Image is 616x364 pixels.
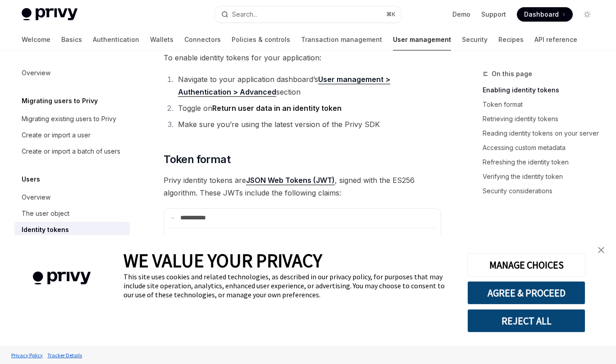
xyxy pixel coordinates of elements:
div: Overview [22,68,50,78]
a: Policies & controls [232,29,290,50]
a: Token format [483,97,602,112]
a: API reference [534,29,577,50]
a: Privacy Policy [9,347,45,363]
img: close banner [598,247,604,253]
span: Privy identity tokens are , signed with the ES256 algorithm. These JWTs include the following cla... [164,174,441,199]
div: The user object [22,208,69,219]
a: Recipes [498,29,524,50]
a: Security [462,29,488,50]
span: Token format [164,152,230,167]
div: Create or import a batch of users [22,146,120,157]
a: Retrieving identity tokens [483,112,602,126]
div: Migrating existing users to Privy [22,114,116,124]
span: ⌘ K [386,11,396,18]
button: REJECT ALL [467,309,585,332]
span: To enable identity tokens for your application: [164,51,441,64]
h5: Migrating users to Privy [22,96,98,106]
a: Create or import a user [14,127,130,143]
a: Refreshing the identity token [483,155,602,169]
strong: Return user data in an identity token [212,104,342,113]
button: Toggle dark mode [580,7,594,22]
a: Overview [14,189,130,205]
a: Demo [452,10,470,19]
a: JSON Web Tokens (JWT) [246,176,335,185]
button: Open search [215,6,401,23]
img: company logo [14,259,110,298]
a: Connectors [184,29,221,50]
button: AGREE & PROCEED [467,281,585,305]
img: light logo [22,8,78,21]
a: Basics [61,29,82,50]
a: Support [481,10,506,19]
a: close banner [592,241,610,259]
a: User management [393,29,451,50]
a: Authentication [93,29,139,50]
a: Migrating existing users to Privy [14,111,130,127]
h5: Users [22,174,40,185]
a: Dashboard [517,7,573,22]
a: Wallets [150,29,173,50]
a: Identity tokens [14,222,130,238]
a: Accessing custom metadata [483,141,602,155]
a: Security considerations [483,184,602,198]
a: Reading identity tokens on your server [483,126,602,141]
a: Tracker Details [45,347,84,363]
a: Enabling identity tokens [483,83,602,97]
div: This site uses cookies and related technologies, as described in our privacy policy, for purposes... [123,272,454,299]
li: Toggle on [175,102,441,114]
a: Create or import a batch of users [14,143,130,159]
a: Transaction management [301,29,382,50]
div: Overview [22,192,50,203]
a: Verifying the identity token [483,169,602,184]
li: Navigate to your application dashboard’s section [175,73,441,98]
span: On this page [492,68,532,79]
button: MANAGE CHOICES [467,253,585,277]
a: The user object [14,205,130,222]
div: Search... [232,9,257,20]
div: Create or import a user [22,130,91,141]
li: Make sure you’re using the latest version of the Privy SDK [175,118,441,131]
div: Identity tokens [22,224,69,235]
a: Overview [14,65,130,81]
a: Welcome [22,29,50,50]
span: WE VALUE YOUR PRIVACY [123,249,322,272]
span: Dashboard [524,10,559,19]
